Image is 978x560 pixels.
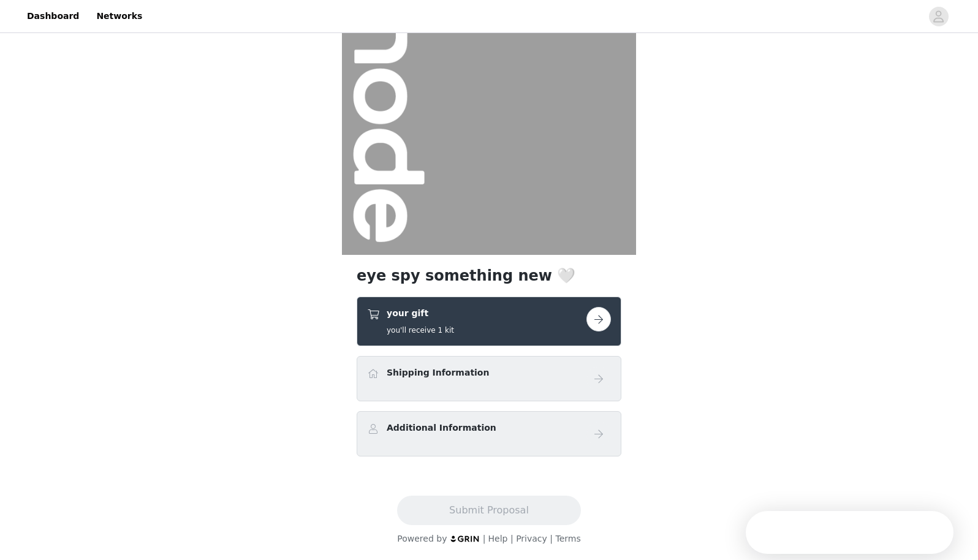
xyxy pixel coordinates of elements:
[357,411,621,456] div: Additional Information
[357,356,621,401] div: Shipping Information
[516,534,547,543] a: Privacy
[746,511,953,554] iframe: Intercom live chat discovery launcher
[89,2,150,30] a: Networks
[918,518,947,548] iframe: Intercom live chat
[450,535,480,543] img: logo
[555,534,580,543] a: Terms
[488,534,508,543] a: Help
[510,534,514,543] span: |
[550,534,553,543] span: |
[20,2,86,30] a: Dashboard
[357,297,621,346] div: your gift
[933,7,944,26] div: avatar
[387,307,454,320] h4: your gift
[397,496,580,525] button: Submit Proposal
[397,534,447,543] span: Powered by
[387,366,489,379] h4: Shipping Information
[483,534,486,543] span: |
[387,325,454,336] h5: you'll receive 1 kit
[357,265,621,287] h1: eye spy something new 🤍
[387,422,496,434] h4: Additional Information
